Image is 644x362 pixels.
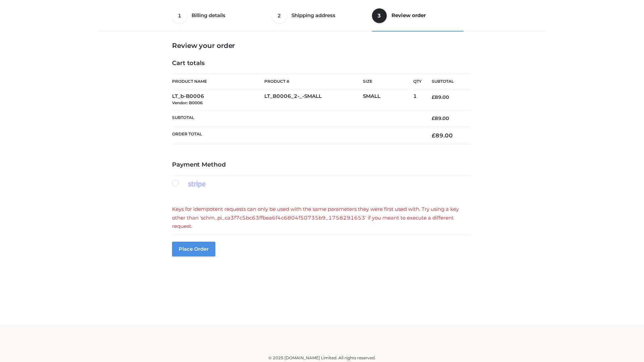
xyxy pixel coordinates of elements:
[172,60,472,67] h4: Cart totals
[172,110,422,126] th: Subtotal
[432,132,453,139] bdi: 89.00
[413,89,422,110] td: 1
[172,127,422,144] th: Order Total
[432,94,435,100] span: £
[172,161,472,169] h4: Payment Method
[432,94,449,100] bdi: 89.00
[172,42,472,50] h3: Review your order
[422,74,472,89] th: Subtotal
[432,132,435,139] span: £
[172,242,215,256] button: Place order
[172,74,264,89] th: Product Name
[100,355,544,361] div: © 2025 [DOMAIN_NAME] Limited. All rights reserved.
[172,89,264,110] td: LT_b-B0006
[172,205,472,231] div: Keys for idempotent requests can only be used with the same parameters they were first used with....
[264,74,363,89] th: Product #
[432,115,449,121] bdi: 89.00
[172,100,203,105] small: Vendor: B0006
[264,89,363,110] td: LT_B0006_2-_-SMALL
[363,89,413,110] td: SMALL
[413,74,422,89] th: Qty
[363,74,410,89] th: Size
[432,115,435,121] span: £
